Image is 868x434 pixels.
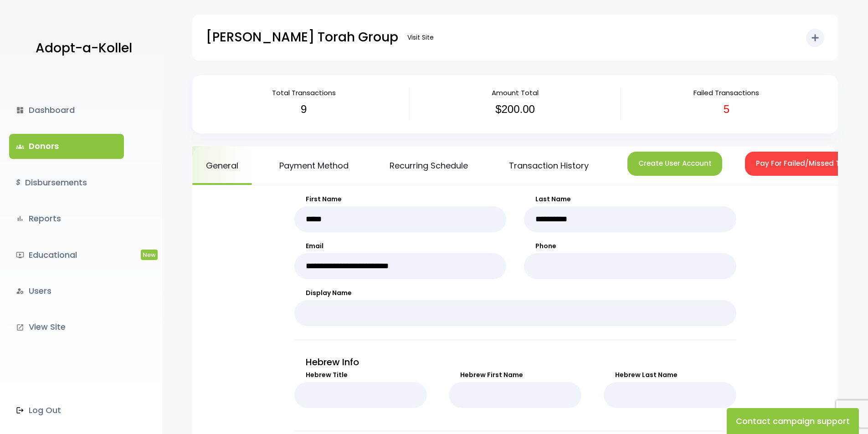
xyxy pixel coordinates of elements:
span: groups [16,143,24,151]
label: Phone [524,241,736,251]
label: Email [294,241,507,251]
a: manage_accountsUsers [9,279,124,303]
a: groupsDonors [9,134,124,158]
h3: $200.00 [416,103,614,116]
label: First Name [294,194,507,204]
button: Contact campaign support [727,408,859,434]
label: Last Name [524,194,736,204]
a: Transaction History [495,146,602,185]
a: Adopt-a-Kollel [31,26,132,71]
i: dashboard [16,106,24,114]
label: Display Name [294,288,736,298]
i: add [810,32,821,43]
i: ondemand_video [16,251,24,259]
a: Log Out [9,398,124,423]
a: ondemand_videoEducationalNew [9,243,124,267]
a: Payment Method [266,146,362,185]
i: $ [16,176,21,189]
a: launchView Site [9,315,124,339]
span: New [141,250,158,260]
h3: 9 [205,103,402,116]
label: Hebrew Title [294,370,427,380]
i: bar_chart [16,214,24,223]
i: manage_accounts [16,287,24,295]
label: Hebrew First Name [449,370,581,380]
a: General [192,146,252,185]
a: bar_chartReports [9,206,124,231]
i: launch [16,323,24,332]
a: Recurring Schedule [376,146,482,185]
button: Create User Account [627,152,722,176]
p: [PERSON_NAME] Torah Group [206,26,398,49]
p: Hebrew Info [294,354,736,370]
label: Hebrew Last Name [604,370,736,380]
p: Adopt-a-Kollel [36,37,132,60]
a: Visit Site [403,29,438,46]
button: add [806,29,824,47]
h3: 5 [628,103,825,116]
a: dashboardDashboard [9,98,124,123]
a: $Disbursements [9,170,124,195]
span: Total Transactions [272,88,336,97]
span: Amount Total [492,88,539,97]
span: Failed Transactions [693,88,759,97]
